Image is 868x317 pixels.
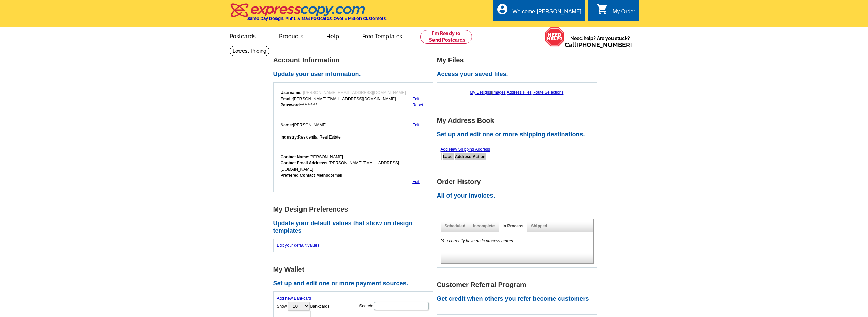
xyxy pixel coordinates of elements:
a: Postcards [219,28,267,44]
th: Label [443,153,454,160]
h1: My Wallet [273,266,437,273]
a: Add New Shipping Address [441,147,490,152]
a: Reset [412,103,423,107]
a: My Designs [470,90,491,95]
a: Route Selections [533,90,564,95]
i: shopping_cart [596,3,608,15]
span: Call [565,41,632,48]
h1: Customer Referral Program [437,281,601,288]
h2: Access your saved files. [437,71,601,78]
strong: Contact Email Addresss: [281,161,329,165]
a: Address Files [507,90,532,95]
div: [PERSON_NAME][EMAIL_ADDRESS][DOMAIN_NAME] ********** [281,90,406,108]
strong: Industry: [281,135,298,140]
a: Scheduled [445,224,466,228]
h2: All of your invoices. [437,192,601,200]
div: Your login information. [277,86,429,112]
h2: Set up and edit one or more shipping destinations. [437,131,601,139]
div: Your personal details. [277,118,429,144]
div: My Order [613,9,635,18]
a: [PHONE_NUMBER] [576,41,632,48]
label: Show Bankcards [277,301,330,311]
h2: Update your user information. [273,71,437,78]
h1: My Address Book [437,117,601,124]
a: Images [492,90,505,95]
th: Address [455,153,472,160]
input: Search: [374,302,429,310]
em: You currently have no in process orders. [441,239,514,243]
th: Action [472,153,486,160]
strong: Name: [281,123,293,127]
h2: Set up and edit one or more payment sources. [273,280,437,287]
select: ShowBankcards [288,302,310,311]
i: account_circle [496,3,509,15]
h1: Order History [437,178,601,185]
h4: Same Day Design, Print, & Mail Postcards. Over 1 Million Customers. [247,16,387,21]
a: shopping_cart My Order [596,8,635,16]
h2: Get credit when others you refer become customers [437,295,601,303]
div: | | | [441,86,593,99]
a: Same Day Design, Print, & Mail Postcards. Over 1 Million Customers. [230,8,387,21]
div: [PERSON_NAME] [PERSON_NAME][EMAIL_ADDRESS][DOMAIN_NAME] email [281,154,426,178]
a: Shipped [531,224,547,228]
div: [PERSON_NAME] Residential Real Estate [281,122,341,140]
span: Need help? Are you stuck? [565,35,635,48]
a: In Process [503,224,524,228]
h1: Account Information [273,57,437,64]
a: Edit [412,123,420,127]
h1: My Files [437,57,601,64]
a: Edit [412,97,420,101]
div: Who should we contact regarding order issues? [277,150,429,188]
strong: Username: [281,90,302,95]
a: Products [268,28,314,44]
a: Add new Bankcard [277,296,311,301]
strong: Preferred Contact Method: [281,173,332,178]
a: Edit your default values [277,243,320,248]
h2: Update your default values that show on design templates [273,220,437,234]
div: Welcome [PERSON_NAME] [513,9,582,18]
img: help [545,27,565,47]
a: Help [315,28,350,44]
a: Edit [412,179,420,184]
label: Search: [359,301,429,311]
span: [PERSON_NAME][EMAIL_ADDRESS][DOMAIN_NAME] [303,90,406,95]
a: Incomplete [473,224,495,228]
strong: Email: [281,97,293,101]
h1: My Design Preferences [273,206,437,213]
a: Free Templates [351,28,413,44]
strong: Contact Name: [281,155,310,159]
strong: Password: [281,103,301,107]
